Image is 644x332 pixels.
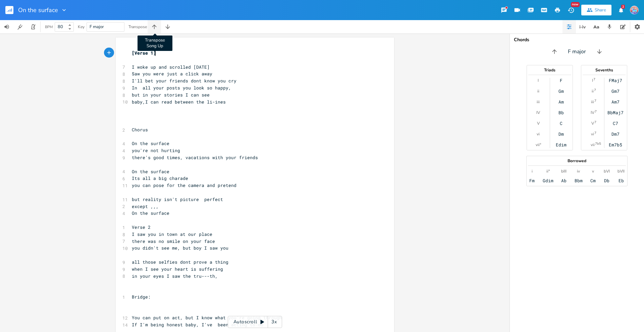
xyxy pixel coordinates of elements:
[591,142,595,147] div: vii
[132,322,263,328] span: If I'm being honest baby, I've been acting to-oo
[132,147,180,153] span: you're not hurting
[592,169,594,174] div: v
[560,121,562,126] div: C
[594,120,596,125] sup: 7
[529,178,535,183] div: Fm
[132,64,210,70] span: I woke up and scrolled [DATE]
[536,110,540,115] div: IV
[558,99,564,105] div: Am
[536,142,541,147] div: vii°
[593,77,595,82] sup: 7
[592,78,593,83] div: I
[78,25,85,29] div: Key
[132,154,258,160] span: there's good times, vacations with your friends
[571,2,580,7] div: New
[614,4,628,16] button: 2
[45,25,53,29] div: BPM
[581,68,627,72] div: Sevenths
[132,175,188,181] span: Its all a big charade
[546,169,550,174] div: ii°
[611,99,620,105] div: Am7
[132,238,215,244] span: there was no smile on your face
[621,5,625,9] div: 2
[132,78,236,84] span: I'll bet your friends dont know you cry
[268,316,280,328] div: 3x
[611,131,620,137] div: Dm7
[132,259,228,265] span: all those selfies dont prove a thing
[132,99,226,105] span: baby,I can read between the li-ines
[532,169,533,174] div: i
[558,88,564,94] div: Gm
[132,203,159,209] span: except ,,,
[132,210,169,216] span: On the surface
[619,178,624,183] div: Eb
[592,88,594,94] div: ii
[132,231,212,237] span: I saw you in town at our place
[604,178,609,183] div: Db
[594,87,596,93] sup: 7
[132,196,223,202] span: but reality isn't picture perfect
[564,4,578,16] button: New
[630,6,639,14] img: vickiehearn81
[90,24,104,30] span: F major
[568,48,586,56] span: F major
[604,169,610,174] div: bVI
[527,159,627,163] div: Borrowed
[561,169,567,174] div: bIII
[537,131,540,137] div: vi
[595,7,606,13] div: Share
[607,110,624,115] div: BbMaj7
[560,78,562,83] div: F
[132,71,212,77] span: Saw you were just a click away
[228,316,282,328] div: Autoscroll
[132,266,223,272] span: when I see your heart is suffering
[18,7,58,13] span: On the surface
[591,99,594,105] div: iii
[595,109,597,114] sup: 7
[538,78,539,83] div: I
[558,110,564,115] div: Bb
[132,169,169,175] span: On the surface
[595,141,601,146] sup: 7b5
[609,142,622,147] div: Em7b5
[618,169,625,174] div: bVII
[132,224,151,230] span: Verse 2
[128,25,147,29] div: Transpose
[527,68,573,72] div: Triads
[591,131,594,137] div: vi
[590,178,596,183] div: Cm
[594,98,596,104] sup: 7
[132,50,156,56] span: [Verse 1]
[132,294,151,300] span: Bridge:
[575,178,583,183] div: Bbm
[594,130,596,136] sup: 7
[132,245,228,251] span: you didn't see me, but boy I saw you
[591,110,594,115] div: IV
[556,142,567,147] div: Edim
[132,182,236,188] span: you can pose for the camera and pretend
[132,315,282,321] span: You can put on act, but I know what you're going through
[132,85,231,91] span: In all your posts you look so happy,
[581,5,611,15] button: Share
[132,140,169,146] span: On the surface
[609,78,622,83] div: FMaj7
[132,127,148,133] span: Chorus
[514,38,640,42] div: Chords
[591,121,594,126] div: V
[558,131,564,137] div: Dm
[537,99,540,105] div: iii
[577,169,580,174] div: iv
[561,178,567,183] div: Ab
[543,178,553,183] div: Gdim
[611,88,620,94] div: Gm7
[537,88,539,94] div: ii
[537,121,540,126] div: V
[148,20,161,34] button: Transpose Song Up
[613,121,618,126] div: C7
[132,92,210,98] span: but in your stories I can see
[132,273,218,279] span: in your eyes I saw the tru---th,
